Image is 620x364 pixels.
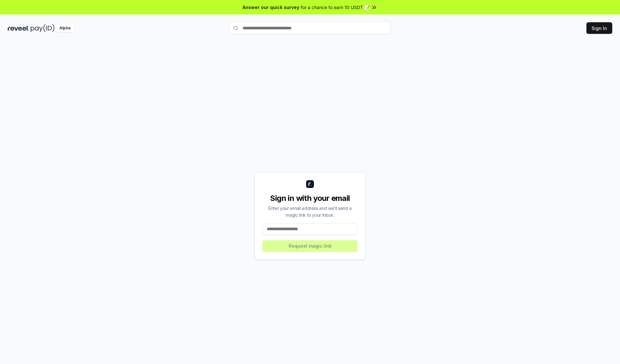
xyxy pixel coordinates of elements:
img: reveel_dark [8,24,29,32]
span: for a chance to earn 10 USDT 📝 [301,4,370,11]
button: Sign In [586,22,612,34]
div: Sign in with your email [263,193,357,203]
img: logo_small [306,180,314,188]
span: Answer our quick survey [243,4,299,11]
div: Alpha [56,24,74,32]
div: Enter your email address and we’ll send a magic link to your inbox. [263,205,357,218]
img: pay_id [31,24,55,32]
